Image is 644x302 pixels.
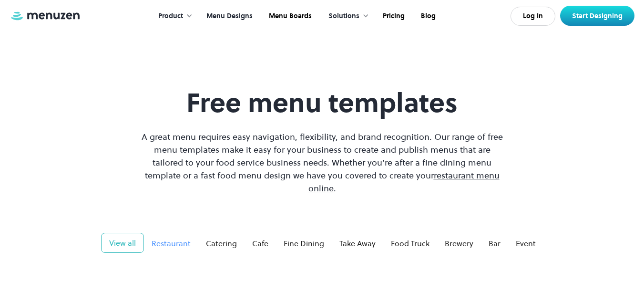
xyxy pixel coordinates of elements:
[206,238,237,249] div: Catering
[149,1,197,31] div: Product
[158,11,183,21] div: Product
[139,87,505,119] h1: Free menu templates
[516,238,536,249] div: Event
[489,238,501,249] div: Bar
[260,1,319,31] a: Menu Boards
[197,1,260,31] a: Menu Designs
[139,130,505,195] p: A great menu requires easy navigation, flexibility, and brand recognition. Our range of free menu...
[109,237,136,249] div: View all
[319,1,374,31] div: Solutions
[391,238,429,249] div: Food Truck
[339,238,376,249] div: Take Away
[152,238,191,249] div: Restaurant
[252,238,268,249] div: Cafe
[374,1,412,31] a: Pricing
[511,7,555,26] a: Log In
[284,238,324,249] div: Fine Dining
[560,6,634,26] a: Start Designing
[328,11,359,21] div: Solutions
[412,1,443,31] a: Blog
[445,238,473,249] div: Brewery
